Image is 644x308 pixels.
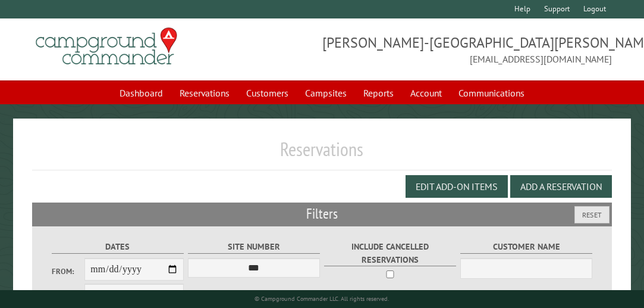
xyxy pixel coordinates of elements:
label: From: [52,266,85,277]
span: [PERSON_NAME]-[GEOGRAPHIC_DATA][PERSON_NAME] [EMAIL_ADDRESS][DOMAIN_NAME] [322,33,612,66]
img: Campground Commander [32,23,181,70]
a: Communications [451,82,532,104]
button: Add a Reservation [510,175,612,198]
button: Edit Add-on Items [406,175,508,198]
label: Customer Name [460,240,593,254]
label: Dates [52,240,184,254]
label: Include Cancelled Reservations [324,240,457,266]
a: Reports [356,82,401,104]
a: Customers [239,82,296,104]
label: Site Number [188,240,321,254]
small: © Campground Commander LLC. All rights reserved. [255,295,389,303]
h2: Filters [32,203,612,225]
h1: Reservations [32,138,612,170]
a: Campsites [298,82,354,104]
a: Dashboard [112,82,170,104]
a: Account [403,82,449,104]
a: Reservations [172,82,237,104]
button: Reset [574,206,610,223]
